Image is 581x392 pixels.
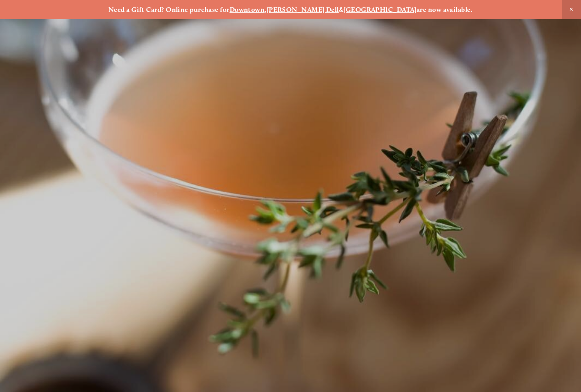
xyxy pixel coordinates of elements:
[417,6,473,14] strong: are now available.
[339,6,344,14] strong: &
[230,6,265,14] a: Downtown
[344,6,417,14] a: [GEOGRAPHIC_DATA]
[108,6,230,14] strong: Need a Gift Card? Online purchase for
[265,6,266,14] strong: ,
[267,6,339,14] a: [PERSON_NAME] Dell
